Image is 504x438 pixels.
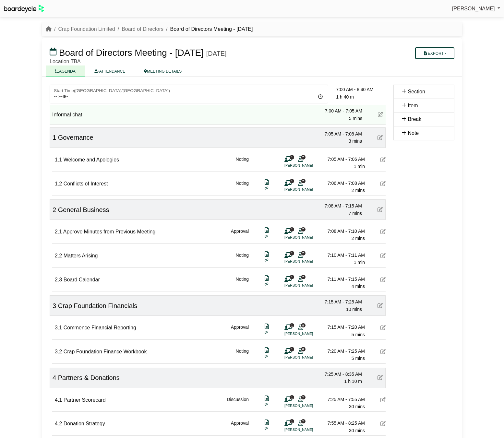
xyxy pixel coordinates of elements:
div: 7:08 AM - 7:15 AM [317,202,362,209]
div: Noting [236,252,249,266]
span: Matters Arising [64,253,98,258]
li: [PERSON_NAME] [284,403,333,408]
span: Board Calendar [64,277,100,282]
div: Noting [236,276,249,290]
img: BoardcycleBlackGreen-aaafeed430059cb809a45853b8cf6d952af9d84e6e89e1f1685b34bfd5cb7d64.svg [4,5,44,13]
span: 1 [290,347,294,351]
span: Welcome and Apologies [64,157,119,162]
div: 7:15 AM - 7:20 AM [319,324,365,331]
div: Approval [231,324,249,338]
div: 7:00 AM - 8:40 AM [336,86,386,93]
span: 1.2 [55,181,62,186]
span: Partners & Donations [58,374,120,381]
div: 7:00 AM - 7:05 AM [317,107,362,114]
span: 3 [53,302,56,309]
span: 7 [301,227,306,231]
span: 2.3 [55,277,62,282]
li: [PERSON_NAME] [284,187,333,192]
span: 10 mins [346,307,362,312]
span: 7 [301,155,306,159]
a: MEETING DETAILS [135,65,191,77]
span: Section [408,89,425,94]
span: 5 mins [352,332,365,337]
span: 1 [290,323,294,327]
span: 8 [301,347,306,351]
span: Crap Foundation Finance Workbook [64,349,147,354]
span: 30 mins [349,428,365,433]
span: Partner Scorecard [64,397,106,403]
span: 7 [301,419,306,423]
div: [DATE] [206,50,227,57]
span: 3.1 [55,325,62,330]
span: Crap Foundation Financials [58,302,138,309]
span: 5 mins [349,116,362,121]
li: [PERSON_NAME] [284,427,333,432]
span: 4.1 [55,397,62,403]
div: 7:06 AM - 7:08 AM [319,180,365,187]
span: [PERSON_NAME] [452,6,495,11]
a: ATTENDANCE [85,65,135,77]
span: 4 mins [352,284,365,289]
span: 4.2 [55,421,62,426]
div: 7:05 AM - 7:08 AM [317,130,362,137]
span: 1 [290,227,294,231]
div: 7:25 AM - 8:35 AM [317,371,362,378]
li: [PERSON_NAME] [284,331,333,337]
span: 7 mins [349,211,362,216]
span: 7 [301,275,306,279]
span: General Business [58,206,109,213]
span: Note [408,130,419,136]
div: 7:11 AM - 7:15 AM [319,276,365,283]
span: 5 mins [352,356,365,361]
span: Location TBA [50,59,81,64]
div: 7:55 AM - 8:25 AM [319,420,365,427]
div: Approval [231,420,249,434]
span: 2.2 [55,253,62,258]
div: Noting [236,348,249,362]
span: Informal chat [52,112,82,117]
div: 7:20 AM - 7:25 AM [319,348,365,355]
a: [PERSON_NAME] [452,5,500,13]
div: Discussion [227,396,249,410]
div: Noting [236,156,249,170]
nav: breadcrumb [46,25,253,33]
li: [PERSON_NAME] [284,283,333,288]
span: 7 [301,395,306,399]
button: Export [415,47,454,59]
span: 1 [290,155,294,159]
li: [PERSON_NAME] [284,259,333,264]
a: AGENDA [46,65,85,77]
span: 7 [301,179,306,183]
span: 7 [301,251,306,255]
span: 1 [290,395,294,399]
span: 8 [301,323,306,327]
span: 1 [290,179,294,183]
span: 1 h 40 m [336,94,354,100]
span: Approve Minutes from Previous Meeting [63,229,156,234]
div: 7:15 AM - 7:25 AM [317,298,362,305]
li: [PERSON_NAME] [284,355,333,360]
span: 1 [290,275,294,279]
div: 7:05 AM - 7:06 AM [319,156,365,163]
span: Conflicts of Interest [64,181,108,186]
span: 4 [53,374,56,381]
span: 2 mins [352,236,365,241]
div: 7:08 AM - 7:10 AM [319,228,365,235]
a: Board of Directors [122,26,163,32]
span: Board of Directors Meeting - [DATE] [59,48,204,58]
div: Approval [231,228,249,242]
span: 2 [53,206,56,213]
span: 1.1 [55,157,62,162]
span: Donation Strategy [64,421,105,426]
a: Crap Foundation Limited [58,26,115,32]
span: 3 mins [349,138,362,144]
span: 1 min [354,260,365,265]
li: [PERSON_NAME] [284,163,333,168]
li: Board of Directors Meeting - [DATE] [163,25,253,33]
span: 30 mins [349,404,365,409]
span: Governance [58,134,93,141]
li: [PERSON_NAME] [284,235,333,240]
span: Break [408,116,421,122]
span: 1 h 10 m [344,379,362,384]
span: Item [408,103,418,108]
